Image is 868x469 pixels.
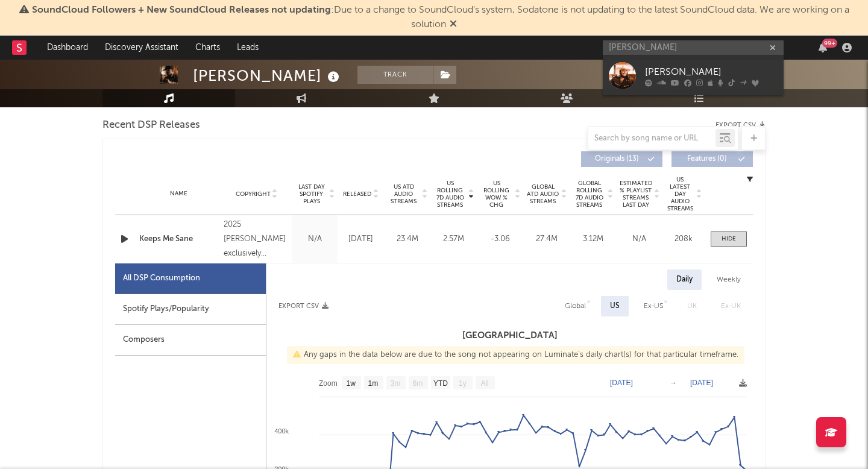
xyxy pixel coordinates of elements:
div: Global [565,299,586,313]
input: Search for artists [603,40,784,55]
button: Originals(13) [581,151,662,167]
input: Search by song name or URL [588,134,715,143]
span: US Rolling WoW % Chg [480,180,513,209]
button: Export CSV [278,303,329,310]
span: US ATD Audio Streams [387,183,420,205]
span: Features ( 0 ) [679,156,735,163]
span: Originals ( 13 ) [589,156,644,163]
span: Dismiss [450,20,457,30]
div: [PERSON_NAME] [645,65,778,79]
text: All [480,379,488,388]
span: Last Day Spotify Plays [295,183,327,205]
div: 23.4M [387,233,427,245]
div: 3.12M [573,233,613,245]
span: US Rolling 7D Audio Streams [433,180,467,209]
div: [DATE] [341,233,381,245]
a: Discovery Assistant [96,36,187,60]
text: 1w [347,379,356,388]
span: SoundCloud Followers + New SoundCloud Releases not updating [32,5,331,15]
button: Features(0) [671,151,753,167]
a: Leads [228,36,267,60]
div: Any gaps in the data below are due to the song not appearing on Luminate's daily chart(s) for tha... [287,346,744,364]
a: Charts [187,36,228,60]
div: Ex-US [644,299,663,313]
div: 208k [665,233,702,245]
span: Copyright [236,190,271,198]
button: Track [357,66,433,84]
a: [PERSON_NAME] [603,56,784,95]
div: 2.57M [433,233,474,245]
span: Estimated % Playlist Streams Last Day [619,180,652,209]
a: Keeps Me Sane [139,233,218,245]
text: 1m [368,379,379,388]
text: 6m [413,379,423,388]
text: → [670,379,677,387]
text: 3m [391,379,401,388]
a: Dashboard [39,36,96,60]
div: 99 + [822,39,837,48]
div: All DSP Consumption [123,271,200,286]
button: 99+ [819,43,827,52]
div: [PERSON_NAME] [193,66,342,86]
span: : Due to a change to SoundCloud's system, Sodatone is not updating to the latest SoundCloud data.... [32,5,849,30]
span: Released [343,190,371,198]
div: 2025 [PERSON_NAME] exclusively distributed by Santa [PERSON_NAME] [224,218,289,261]
text: [DATE] [690,379,713,387]
div: Composers [115,325,266,356]
div: N/A [619,233,659,245]
h3: [GEOGRAPHIC_DATA] [266,329,753,343]
text: 400k [274,427,289,435]
span: Recent DSP Releases [102,118,200,133]
text: Zoom [319,379,338,388]
div: 27.4M [526,233,567,245]
text: 1y [459,379,467,388]
span: Global ATD Audio Streams [526,183,559,205]
button: Export CSV [715,122,766,129]
text: YTD [433,379,448,388]
div: Spotify Plays/Popularity [115,294,266,325]
div: Daily [667,269,702,290]
div: Weekly [708,269,750,290]
span: US Latest Day Audio Streams [665,176,694,212]
div: All DSP Consumption [115,263,266,294]
div: US [610,299,620,313]
div: -3.06 [480,233,520,245]
span: Global Rolling 7D Audio Streams [573,180,606,209]
div: N/A [295,233,335,245]
div: Name [139,189,218,198]
text: [DATE] [610,379,633,387]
